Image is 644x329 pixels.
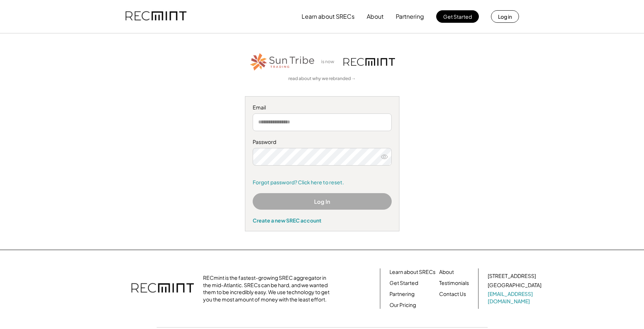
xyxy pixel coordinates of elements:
[125,4,186,29] img: recmint-logotype%403x.png
[253,179,392,186] a: Forgot password? Click here to reset.
[344,58,395,66] img: recmint-logotype%403x.png
[203,274,334,303] div: RECmint is the fastest-growing SREC aggregator in the mid-Atlantic. SRECs can be hard, and we wan...
[253,217,392,224] div: Create a new SREC account
[389,290,414,298] a: Partnering
[249,52,316,72] img: STT_Horizontal_Logo%2B-%2BColor.png
[488,272,536,280] div: [STREET_ADDRESS]
[131,276,194,301] img: recmint-logotype%403x.png
[488,290,543,305] a: [EMAIL_ADDRESS][DOMAIN_NAME]
[488,282,541,289] div: [GEOGRAPHIC_DATA]
[389,279,418,287] a: Get Started
[389,301,416,309] a: Our Pricing
[389,268,435,276] a: Learn about SRECs
[436,10,479,23] button: Get Started
[319,59,340,65] div: is now
[396,9,424,24] button: Partnering
[367,9,384,24] button: About
[288,76,356,82] a: read about why we rebranded →
[439,268,454,276] a: About
[253,138,392,146] div: Password
[253,193,392,210] button: Log In
[302,9,355,24] button: Learn about SRECs
[439,290,466,298] a: Contact Us
[491,10,519,23] button: Log in
[253,104,392,111] div: Email
[439,279,469,287] a: Testimonials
